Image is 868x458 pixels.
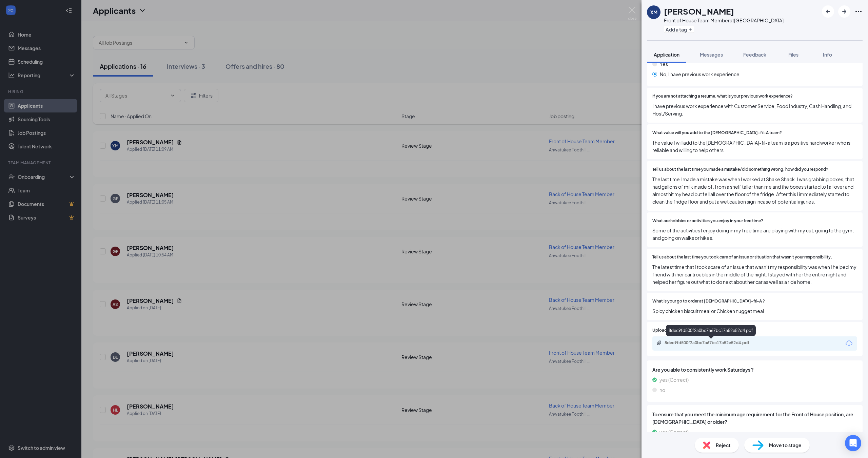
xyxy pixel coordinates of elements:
[823,51,832,58] span: Info
[716,441,731,449] span: Reject
[666,325,756,336] div: 8dec9fd500f2a0bc7a67bc17a52e52d4.pdf
[845,339,853,348] svg: Download
[652,130,782,136] span: What value will you add to the [DEMOGRAPHIC_DATA]-fil-A team?
[652,254,832,261] span: Tell us about the last time you took care of an issue or situation that wasn't your responsibility.
[854,7,863,16] svg: Ellipses
[664,26,694,33] button: PlusAdd a tag
[840,7,848,16] svg: ArrowRight
[652,166,828,173] span: Tell us about the last time you made a mistake/did something wrong, how did you respond?
[845,435,861,451] div: Open Intercom Messenger
[664,17,784,24] div: Front of House Team Member at [GEOGRAPHIC_DATA]
[652,139,857,154] span: The value I will add to the [DEMOGRAPHIC_DATA]-fil-a team is a positive hard worker who is reliab...
[700,51,723,58] span: Messages
[659,428,689,436] span: yes (Correct)
[656,340,662,346] svg: Paperclip
[660,70,741,78] span: No, I have previous work experience.
[769,441,802,449] span: Move to stage
[650,9,657,16] div: XM
[652,263,857,286] span: The latest time that I took scare of an issue that wasn’t my responsibility was when I helped my ...
[652,327,683,334] span: Upload Resume
[824,7,832,16] svg: ArrowLeftNew
[660,60,668,68] span: Yes
[665,340,759,346] div: 8dec9fd500f2a0bc7a67bc17a52e52d4.pdf
[652,93,793,100] span: If you are not attaching a resume, what is your previous work experience?
[652,102,857,117] span: I have previous work experience with Customer Service, Food Industry, Cash Handling, and Host/Ser...
[652,366,857,373] span: Are you able to consistently work Saturdays ?
[659,386,665,394] span: no
[743,51,766,58] span: Feedback
[654,51,679,58] span: Application
[652,411,857,425] span: To ensure that you meet the minimum age requirement for the Front of House position, are [DEMOGRA...
[688,27,692,32] svg: Plus
[652,227,857,242] span: Some of the activities I enjoy doing in my free time are playing with my cat, going to the gym, a...
[656,340,766,347] a: Paperclip8dec9fd500f2a0bc7a67bc17a52e52d4.pdf
[652,218,763,224] span: What are hobbies or activities you enjoy in your free time?
[788,51,798,58] span: Files
[652,175,857,205] span: The last time I made a mistake was when I worked at Shake Shack. I was grabbing boxes, that had g...
[659,376,689,383] span: yes (Correct)
[652,298,765,305] span: What is your go to order at [DEMOGRAPHIC_DATA]-fil-A ?
[822,5,834,18] button: ArrowLeftNew
[664,5,734,17] h1: [PERSON_NAME]
[838,5,850,18] button: ArrowRight
[652,307,857,315] span: Spicy chicken biscuit meal or Chicken nugget meal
